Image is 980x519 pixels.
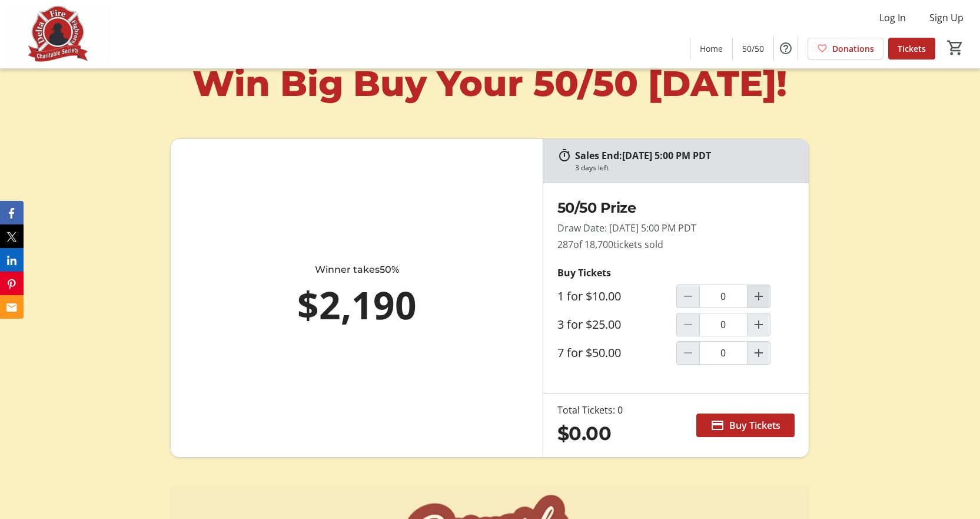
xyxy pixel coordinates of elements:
[870,8,915,27] button: Log In
[222,263,490,277] div: Winner takes
[945,37,966,58] button: Cart
[700,42,723,55] span: Home
[832,42,874,55] span: Donations
[748,342,770,364] button: Increment by one
[888,38,935,59] a: Tickets
[557,266,611,279] strong: Buy Tickets
[729,418,780,432] span: Buy Tickets
[575,149,622,162] span: Sales End:
[774,37,798,60] button: Help
[733,38,773,59] a: 50/50
[557,318,621,332] label: 3 for $25.00
[808,38,883,59] a: Donations
[929,11,964,25] span: Sign Up
[380,264,399,275] span: 50%
[222,277,490,333] div: $2,190
[879,11,906,25] span: Log In
[748,285,770,308] button: Increment by one
[690,38,732,59] a: Home
[696,414,795,437] button: Buy Tickets
[575,163,609,173] div: 3 days left
[622,149,711,162] span: [DATE] 5:00 PM PDT
[192,62,787,105] strong: Win Big Buy Your 50/50 [DATE]!
[573,238,613,251] span: of 18,700
[557,419,623,448] div: $0.00
[557,403,623,417] div: Total Tickets: 0
[920,8,973,27] button: Sign Up
[742,42,764,55] span: 50/50
[557,237,795,252] p: 287 tickets sold
[7,5,112,64] img: Delta Firefighters Charitable Society's Logo
[748,313,770,336] button: Increment by one
[557,197,795,219] h2: 50/50 Prize
[557,289,621,303] label: 1 for $10.00
[898,42,926,55] span: Tickets
[557,221,795,235] p: Draw Date: [DATE] 5:00 PM PDT
[557,346,621,360] label: 7 for $50.00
